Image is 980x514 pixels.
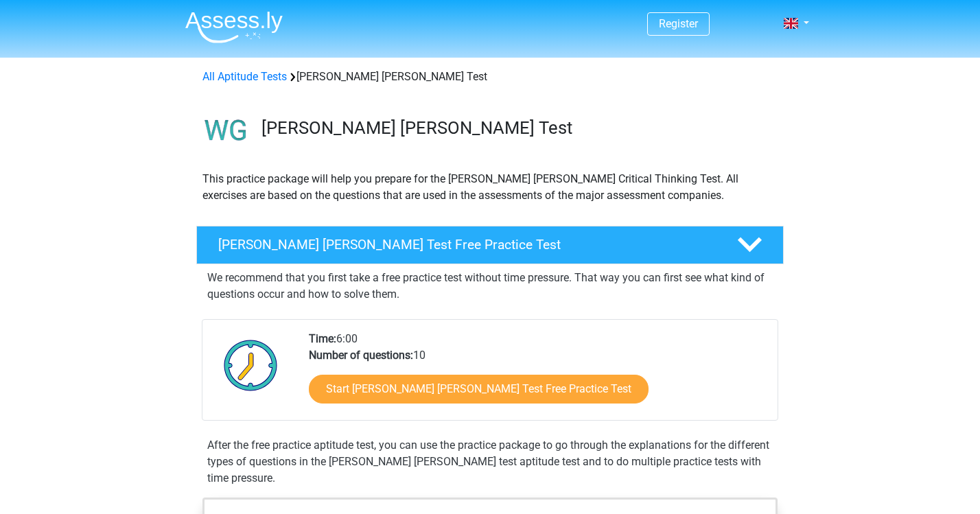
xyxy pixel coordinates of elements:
[216,331,285,399] img: Clock
[185,11,283,43] img: Assessly
[309,375,649,404] a: Start [PERSON_NAME] [PERSON_NAME] Test Free Practice Test
[202,437,778,487] div: After the free practice aptitude test, you can use the practice package to go through the explana...
[197,69,783,85] div: [PERSON_NAME] [PERSON_NAME] Test
[202,70,287,83] a: All Aptitude Tests
[218,237,715,253] h4: [PERSON_NAME] [PERSON_NAME] Test Free Practice Test
[309,332,336,345] b: Time:
[659,17,698,30] a: Register
[191,226,789,264] a: [PERSON_NAME] [PERSON_NAME] Test Free Practice Test
[261,117,773,139] h3: [PERSON_NAME] [PERSON_NAME] Test
[299,331,777,420] div: 6:00 10
[197,102,255,160] img: watson glaser test
[202,171,778,204] p: This practice package will help you prepare for the [PERSON_NAME] [PERSON_NAME] Critical Thinking...
[309,349,413,362] b: Number of questions:
[207,270,773,303] p: We recommend that you first take a free practice test without time pressure. That way you can fir...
